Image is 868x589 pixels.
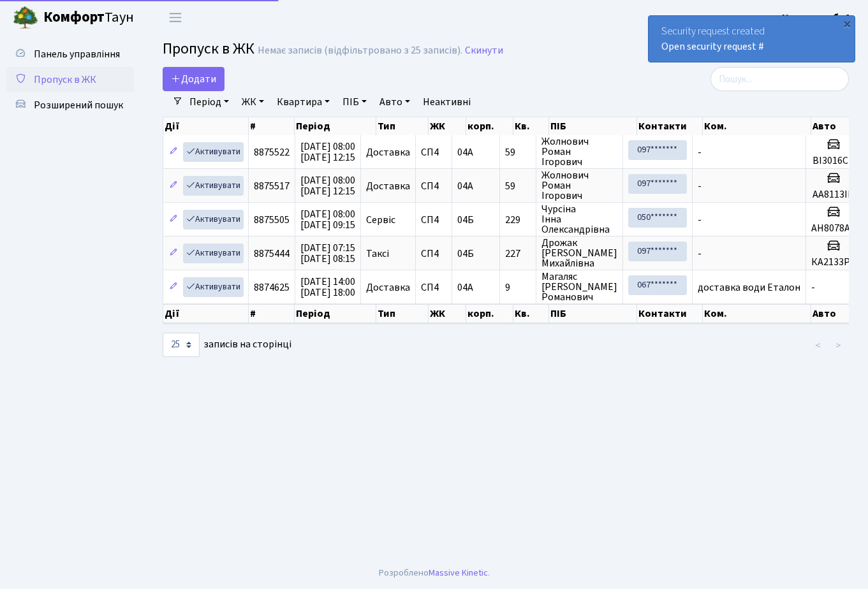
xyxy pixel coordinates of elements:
[429,117,466,135] th: ЖК
[272,91,335,113] a: Квартира
[366,147,410,157] span: Доставка
[34,47,120,61] span: Панель управління
[703,304,811,323] th: Ком.
[254,213,290,227] span: 8875505
[811,256,856,268] h5: КА2133РС
[183,176,244,196] a: Активувати
[466,117,513,135] th: корп.
[457,145,473,159] span: 04А
[457,280,473,294] span: 04А
[258,45,462,57] div: Немає записів (відфільтровано з 25 записів).
[183,244,244,263] a: Активувати
[254,145,290,159] span: 8875522
[295,304,376,323] th: Період
[366,249,389,259] span: Таксі
[698,179,702,193] span: -
[811,222,856,235] h5: АН8078АТ
[183,277,244,297] a: Активувати
[811,304,865,323] th: Авто
[421,282,446,293] span: СП4
[811,117,865,135] th: Авто
[6,67,134,92] a: Пропуск в ЖК
[505,249,531,259] span: 227
[295,117,376,135] th: Період
[505,215,531,225] span: 229
[811,280,815,294] span: -
[376,304,429,323] th: Тип
[505,181,531,191] span: 59
[159,7,191,28] button: Переключити навігацію
[379,566,490,580] div: Розроблено .
[703,117,811,135] th: Ком.
[183,210,244,229] a: Активувати
[841,17,853,30] div: ×
[418,91,476,113] a: Неактивні
[549,304,637,323] th: ПІБ
[300,140,355,164] span: [DATE] 08:00 [DATE] 12:15
[782,11,853,25] b: Консьєрж б. 4.
[34,98,123,112] span: Розширений пошук
[254,179,290,193] span: 8875517
[6,41,134,67] a: Панель управління
[541,272,617,302] span: Магаляс [PERSON_NAME] Романович
[300,241,355,266] span: [DATE] 07:15 [DATE] 08:15
[457,247,474,261] span: 04Б
[466,304,513,323] th: корп.
[698,247,702,261] span: -
[376,117,429,135] th: Тип
[637,117,703,135] th: Контакти
[34,73,96,87] span: Пропуск в ЖК
[457,213,474,227] span: 04Б
[457,179,473,193] span: 04А
[183,142,244,162] a: Активувати
[43,7,105,27] b: Комфорт
[421,147,446,157] span: СП4
[549,117,637,135] th: ПІБ
[421,249,446,259] span: СП4
[163,333,200,357] select: записів на сторінці
[163,333,291,357] label: записів на сторінці
[374,91,415,113] a: Авто
[254,280,290,294] span: 8874625
[421,181,446,191] span: СП4
[811,189,856,201] h5: АА8113ІВ
[300,275,355,300] span: [DATE] 14:00 [DATE] 18:00
[811,155,856,167] h5: ВІ3016СР
[13,5,38,31] img: logo.png
[163,117,249,135] th: Дії
[300,207,355,232] span: [DATE] 08:00 [DATE] 09:15
[249,117,295,135] th: #
[337,91,372,113] a: ПІБ
[163,38,254,60] span: Пропуск в ЖК
[254,247,290,261] span: 8875444
[366,215,395,225] span: Сервіс
[237,91,269,113] a: ЖК
[465,45,503,57] a: Скинути
[541,238,617,268] span: Дрожак [PERSON_NAME] Михайлівна
[698,145,702,159] span: -
[184,91,234,113] a: Період
[513,304,549,323] th: Кв.
[661,40,764,54] a: Open security request #
[541,170,617,201] span: Жолнович Роман Ігорович
[421,215,446,225] span: СП4
[249,304,295,323] th: #
[782,10,853,25] a: Консьєрж б. 4.
[513,117,549,135] th: Кв.
[541,204,617,235] span: Чурсіна Інна Олександрівна
[541,136,617,167] span: Жолнович Роман Ігорович
[698,280,800,294] span: доставка води Еталон
[710,67,849,91] input: Пошук...
[429,304,466,323] th: ЖК
[505,282,531,293] span: 9
[366,282,410,293] span: Доставка
[698,213,702,227] span: -
[171,72,216,86] span: Додати
[429,566,488,579] a: Massive Kinetic
[163,304,249,323] th: Дії
[505,147,531,157] span: 59
[637,304,703,323] th: Контакти
[43,7,134,29] span: Таун
[163,67,224,91] a: Додати
[649,16,855,62] div: Security request created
